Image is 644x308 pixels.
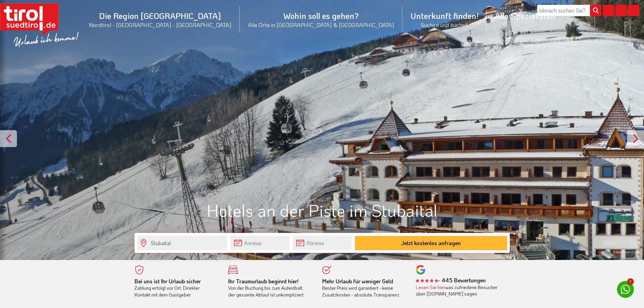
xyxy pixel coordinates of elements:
[231,236,289,250] input: Anreise
[487,3,564,28] a: Alle Spezialisten
[240,3,402,36] a: Wohin soll es gehen?Alle Orte in [GEOGRAPHIC_DATA] & [GEOGRAPHIC_DATA]
[135,278,201,285] b: Bei uns ist Ihr Urlaub sicher
[355,236,507,250] button: Jetzt kostenlos anfragen
[135,201,510,219] h1: Hotels an der Piste im Stubaital
[416,284,500,297] div: was zufriedene Besucher über [DOMAIN_NAME] sagen
[293,236,352,250] input: Abreise
[617,281,634,298] a: 1
[322,278,393,285] b: Mehr Urlaub für weniger Geld
[627,278,634,285] span: 1
[89,21,232,28] small: Nordtirol - [GEOGRAPHIC_DATA] - [GEOGRAPHIC_DATA]
[228,278,299,285] b: Ihr Traumurlaub beginnt hier!
[615,5,627,16] i: Fotogalerie
[416,277,486,284] b: - 445 Bewertungen
[416,284,445,290] a: Lesen Sie hier
[628,5,639,16] i: Kontakt
[81,3,240,36] a: Die Region [GEOGRAPHIC_DATA]Nordtirol - [GEOGRAPHIC_DATA] - [GEOGRAPHIC_DATA]
[248,21,394,28] small: Alle Orte in [GEOGRAPHIC_DATA] & [GEOGRAPHIC_DATA]
[402,3,487,36] a: Unterkunft finden!Suchen und buchen
[137,236,227,250] input: Wo soll's hingehen?
[603,5,614,16] i: Karte öffnen
[537,5,601,16] input: Wonach suchen Sie?
[410,21,479,28] small: Suchen und buchen
[135,278,218,298] div: Zahlung erfolgt vor Ort. Direkter Kontakt mit dem Gastgeber
[228,278,312,298] div: Von der Buchung bis zum Aufenthalt, der gesamte Ablauf ist unkompliziert
[322,278,406,298] div: Bester Preis wird garantiert - keine Zusatzkosten - absolute Transparenz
